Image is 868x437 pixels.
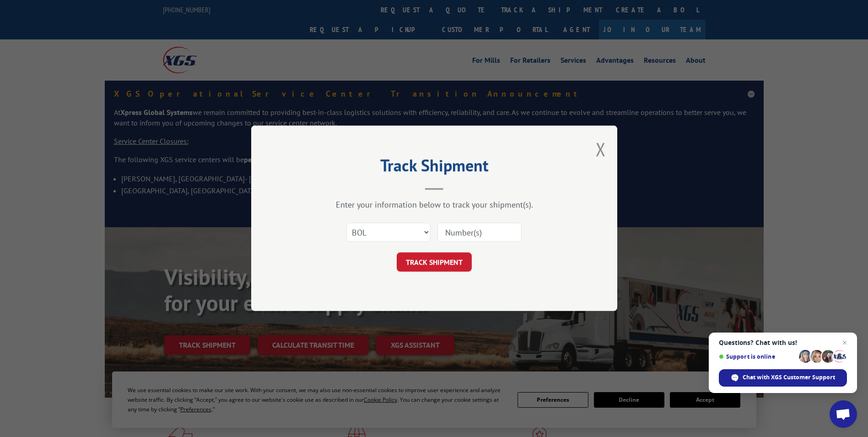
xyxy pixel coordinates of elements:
[437,223,522,242] input: Number(s)
[297,200,571,210] div: Enter your information below to track your shipment(s).
[719,369,847,387] span: Chat with XGS Customer Support
[830,400,857,428] a: Open chat
[297,159,571,176] h2: Track Shipment
[743,373,835,382] span: Chat with XGS Customer Support
[596,137,606,161] button: Close modal
[397,253,472,272] button: TRACK SHIPMENT
[719,353,796,360] span: Support is online
[719,339,847,346] span: Questions? Chat with us!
